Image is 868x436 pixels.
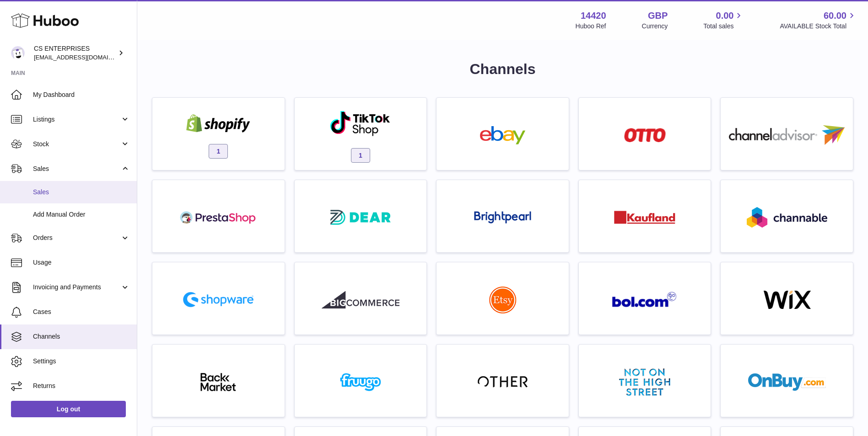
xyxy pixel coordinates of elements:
[703,22,744,31] span: Total sales
[33,308,130,316] span: Cases
[703,10,744,31] a: 0.00 Total sales
[725,102,848,165] a: roseta-channel-advisor
[747,207,827,228] img: roseta-channable
[11,401,126,417] a: Log out
[780,10,857,31] a: 60.00 AVAILABLE Stock Total
[581,10,606,22] strong: 14420
[34,44,116,62] div: CS ENTERPRISES
[33,332,130,341] span: Channels
[474,211,531,224] img: roseta-brightpearl
[464,126,542,144] img: ebay
[748,291,826,309] img: wix
[179,208,257,227] img: roseta-prestashop
[642,22,668,31] div: Currency
[33,115,120,124] span: Listings
[157,102,280,165] a: shopify 1
[725,349,848,412] a: onbuy
[612,292,677,308] img: roseta-bol
[157,267,280,330] a: roseta-shopware
[322,291,399,309] img: roseta-bigcommerce
[33,234,120,242] span: Orders
[614,211,675,224] img: roseta-kaufland
[179,288,257,311] img: roseta-shopware
[351,148,370,163] span: 1
[441,349,564,412] a: other
[33,165,120,173] span: Sales
[619,368,670,396] img: notonthehighstreet
[780,22,857,31] span: AVAILABLE Stock Total
[716,10,734,22] span: 0.00
[33,283,120,292] span: Invoicing and Payments
[209,144,228,159] span: 1
[33,258,130,267] span: Usage
[299,102,422,165] a: roseta-tiktokshop 1
[583,349,706,412] a: notonthehighstreet
[152,59,853,79] h1: Channels
[322,373,399,391] img: fruugo
[583,102,706,165] a: roseta-otto
[33,140,120,149] span: Stock
[33,382,130,390] span: Returns
[725,185,848,248] a: roseta-channable
[725,267,848,330] a: wix
[179,373,257,391] img: backmarket
[576,22,606,31] div: Huboo Ref
[748,373,826,391] img: onbuy
[478,375,528,389] img: other
[489,286,517,314] img: roseta-etsy
[329,110,391,137] img: roseta-tiktokshop
[11,46,25,60] img: internalAdmin-14420@internal.huboo.com
[179,114,257,133] img: shopify
[624,128,666,142] img: roseta-otto
[33,210,130,219] span: Add Manual Order
[441,102,564,165] a: ebay
[824,10,846,22] span: 60.00
[34,53,135,61] span: [EMAIL_ADDRESS][DOMAIN_NAME]
[328,207,394,228] img: roseta-dear
[299,267,422,330] a: roseta-bigcommerce
[33,188,130,197] span: Sales
[33,90,130,99] span: My Dashboard
[648,10,668,22] strong: GBP
[583,185,706,248] a: roseta-kaufland
[157,349,280,412] a: backmarket
[441,267,564,330] a: roseta-etsy
[299,185,422,248] a: roseta-dear
[33,357,130,366] span: Settings
[583,267,706,330] a: roseta-bol
[299,349,422,412] a: fruugo
[157,185,280,248] a: roseta-prestashop
[441,185,564,248] a: roseta-brightpearl
[729,125,845,145] img: roseta-channel-advisor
